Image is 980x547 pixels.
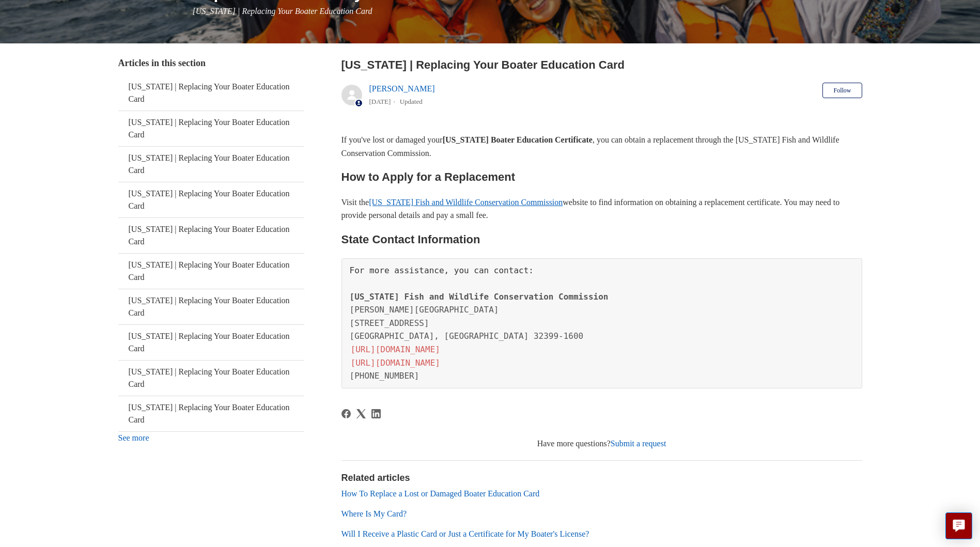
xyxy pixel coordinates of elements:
[193,7,372,15] span: [US_STATE] | Replacing Your Boater Education Card
[356,409,366,418] svg: Share this page on X Corp
[341,437,862,450] div: Have more questions?
[341,230,862,248] h2: State Contact Information
[369,84,435,93] a: [PERSON_NAME]
[341,409,351,418] svg: Share this page on Facebook
[341,168,862,186] h2: How to Apply for a Replacement
[350,343,441,355] a: [URL][DOMAIN_NAME]
[118,254,304,289] a: [US_STATE] | Replacing Your Boater Education Card
[371,409,381,418] svg: Share this page on LinkedIn
[356,409,366,418] a: X Corp
[350,318,584,341] span: [STREET_ADDRESS] [GEOGRAPHIC_DATA], [GEOGRAPHIC_DATA] 32399-1600
[350,292,609,302] span: [US_STATE] Fish and Wildlife Conservation Commission
[118,361,304,396] a: [US_STATE] | Replacing Your Boater Education Card
[341,509,407,518] a: Where Is My Card?
[341,56,862,73] h2: Florida | Replacing Your Boater Education Card
[341,489,540,498] a: How To Replace a Lost or Damaged Boater Education Card
[118,182,304,217] a: [US_STATE] | Replacing Your Boater Education Card
[369,198,563,207] a: [US_STATE] Fish and Wildlife Conservation Commission
[341,258,862,388] pre: For more assistance, you can contact:
[118,218,304,253] a: [US_STATE] | Replacing Your Boater Education Card
[369,98,391,105] time: 05/23/2024, 16:55
[118,111,304,146] a: [US_STATE] | Replacing Your Boater Education Card
[118,147,304,182] a: [US_STATE] | Replacing Your Boater Education Card
[118,58,206,68] span: Articles in this section
[350,305,499,315] span: [PERSON_NAME][GEOGRAPHIC_DATA]
[341,529,589,538] a: Will I Receive a Plastic Card or Just a Certificate for My Boater's License?
[443,135,593,144] strong: [US_STATE] Boater Education Certificate
[400,98,423,105] li: Updated
[350,357,441,369] a: [URL][DOMAIN_NAME]
[371,409,381,418] a: LinkedIn
[822,83,862,98] button: Follow Article
[341,133,862,160] p: If you've lost or damaged your , you can obtain a replacement through the [US_STATE] Fish and Wil...
[945,512,972,539] button: Live chat
[118,396,304,431] a: [US_STATE] | Replacing Your Boater Education Card
[118,75,304,111] a: [US_STATE] | Replacing Your Boater Education Card
[350,371,419,381] span: [PHONE_NUMBER]
[611,439,666,448] a: Submit a request
[118,325,304,360] a: [US_STATE] | Replacing Your Boater Education Card
[341,471,862,485] h2: Related articles
[118,289,304,324] a: [US_STATE] | Replacing Your Boater Education Card
[118,433,149,442] a: See more
[341,409,351,418] a: Facebook
[341,196,862,222] p: Visit the website to find information on obtaining a replacement certificate. You may need to pro...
